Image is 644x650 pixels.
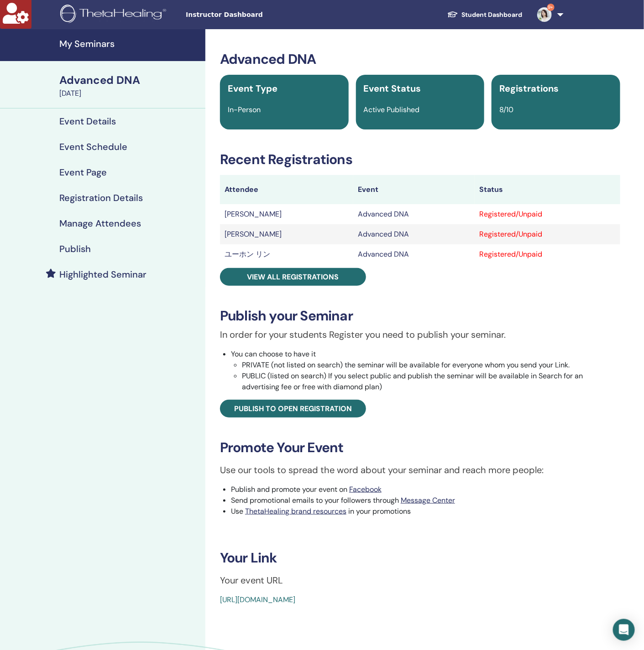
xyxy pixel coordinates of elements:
[220,595,295,604] a: [URL][DOMAIN_NAME]
[499,83,559,94] span: Registrations
[220,151,620,168] h3: Recent Registrations
[364,83,421,94] span: Event Status
[59,167,107,178] h4: Event Page
[220,550,620,566] h3: Your Link
[60,5,169,25] img: logo.png
[475,175,620,204] th: Status
[231,349,620,392] li: You can choose to have it
[220,308,620,324] h3: Publish your Seminar
[54,72,205,99] a: Advanced DNA[DATE]
[220,175,353,204] th: Attendee
[220,328,620,341] p: In order for your students Register you need to publish your seminar.
[353,204,475,224] td: Advanced DNA
[231,506,620,517] li: Use in your promotions
[220,244,353,264] td: ユーホン リン
[59,218,141,229] h4: Manage Attendees
[349,485,382,494] a: Facebook
[59,72,200,88] div: Advanced DNA
[220,439,620,456] h3: Promote Your Event
[186,10,323,20] span: Instructor Dashboard
[479,209,615,220] div: Registered/Unpaid
[234,404,352,413] span: Publish to open registration
[220,573,620,587] p: Your event URL
[220,400,366,418] a: Publish to open registration
[242,371,620,392] li: PUBLIC (listed on search) If you select public and publish the seminar will be available in Searc...
[59,269,147,280] h4: Highlighted Seminar
[231,484,620,495] li: Publish and promote your event on
[479,249,615,260] div: Registered/Unpaid
[228,105,261,114] span: In-Person
[59,38,200,49] h4: My Seminars
[353,175,475,204] th: Event
[59,141,127,152] h4: Event Schedule
[245,506,346,516] a: ThetaHealing brand resources
[247,272,339,282] span: View all registrations
[59,88,200,99] div: [DATE]
[59,116,116,127] h4: Event Details
[479,229,615,240] div: Registered/Unpaid
[220,204,353,224] td: [PERSON_NAME]
[537,7,552,22] img: default.jpg
[364,105,420,114] span: Active Published
[242,360,620,371] li: PRIVATE (not listed on search) the seminar will be available for everyone whom you send your Link.
[220,268,366,286] a: View all registrations
[59,243,91,254] h4: Publish
[228,83,277,94] span: Event Type
[220,224,353,244] td: [PERSON_NAME]
[59,192,143,203] h4: Registration Details
[613,619,635,641] div: Open Intercom Messenger
[440,6,530,23] a: Student Dashboard
[353,244,475,264] td: Advanced DNA
[401,495,455,505] a: Message Center
[447,10,458,18] img: graduation-cap-white.svg
[499,105,513,114] span: 8/10
[220,51,620,67] h3: Advanced DNA
[547,4,555,11] span: 9+
[353,224,475,244] td: Advanced DNA
[231,495,620,506] li: Send promotional emails to your followers through
[220,463,620,477] p: Use our tools to spread the word about your seminar and reach more people:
